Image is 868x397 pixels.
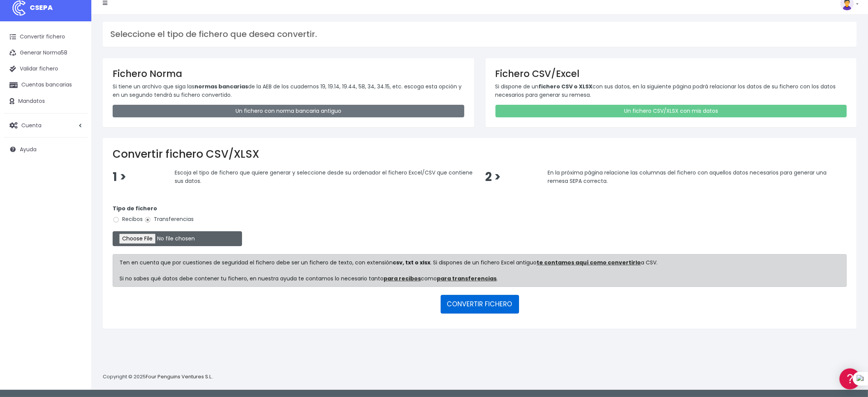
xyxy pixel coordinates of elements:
p: Copyright © 2025 . [103,373,213,381]
strong: normas bancarias [194,83,248,90]
a: Convertir fichero [4,29,88,45]
a: Información general [8,65,145,77]
a: Videotutoriales [8,120,145,132]
label: Recibos [113,215,143,223]
div: Convertir ficheros [8,84,145,91]
strong: csv, txt o xlsx [393,259,431,266]
a: Generar Norma58 [4,45,88,61]
a: Un fichero CSV/XLSX con mis datos [495,105,847,117]
h3: Fichero CSV/Excel [495,68,847,79]
h3: Seleccione el tipo de fichero que desea convertir. [110,29,849,39]
h3: Fichero Norma [113,68,464,79]
span: Ayuda [20,146,37,153]
div: Ten en cuenta que por cuestiones de seguridad el fichero debe ser un fichero de texto, con extens... [113,254,847,287]
a: Perfiles de empresas [8,132,145,144]
label: Transferencias [144,215,194,223]
a: Cuentas bancarias [4,77,88,93]
span: Escoja el tipo de fichero que quiere generar y seleccione desde su ordenador el fichero Excel/CSV... [175,169,473,185]
span: En la próxima página relacione las columnas del fichero con aquellos datos necesarios para genera... [548,169,827,185]
button: Contáctanos [8,204,145,217]
a: Mandatos [4,93,88,109]
a: Cuenta [4,117,88,133]
a: te contamos aquí como convertirlo [537,259,641,266]
a: Problemas habituales [8,108,145,120]
a: API [8,195,145,207]
span: CSEPA [30,3,53,12]
div: Facturación [8,151,145,158]
div: Programadores [8,183,145,190]
a: POWERED BY ENCHANT [105,219,147,227]
h2: Convertir fichero CSV/XLSX [113,148,847,161]
div: Información general [8,53,145,60]
a: General [8,163,145,175]
strong: fichero CSV o XLSX [539,83,593,90]
a: Ayuda [4,141,88,157]
a: Un fichero con norma bancaria antiguo [113,105,464,117]
span: 2 > [485,169,501,185]
a: Formatos [8,96,145,108]
p: Si dispone de un con sus datos, en la siguiente página podrá relacionar los datos de su fichero c... [495,82,847,99]
span: Cuenta [21,121,41,129]
a: para recibos [384,275,421,282]
button: CONVERTIR FICHERO [441,295,519,313]
a: Validar fichero [4,61,88,77]
span: 1 > [113,169,126,185]
strong: Tipo de fichero [113,205,157,212]
a: Four Penguins Ventures S.L. [146,373,212,380]
p: Si tiene un archivo que siga las de la AEB de los cuadernos 19, 19.14, 19.44, 58, 34, 34.15, etc.... [113,82,464,99]
a: para transferencias [437,275,497,282]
